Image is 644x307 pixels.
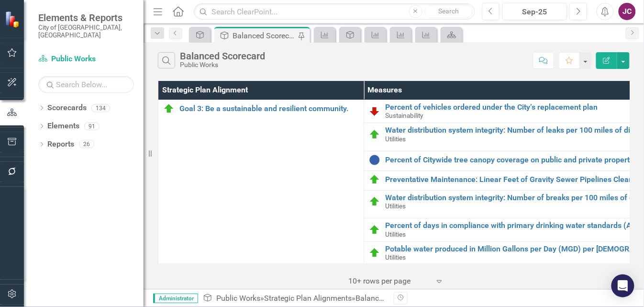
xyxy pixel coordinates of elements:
button: Sep-25 [502,3,567,20]
img: Proceeding as Planned [369,129,380,140]
span: Utilities [385,202,406,210]
div: Open Intercom Messenger [611,274,634,297]
div: 134 [91,104,110,112]
div: Sep-25 [506,6,564,18]
div: Balanced Scorecard [355,294,423,303]
img: Proceeding as Planned [369,174,380,185]
div: Balanced Scorecard [233,30,296,42]
div: 26 [79,140,94,148]
a: Goal 3: Be a sustainable and resilient community. [179,104,359,113]
div: Balanced Scorecard [180,51,265,61]
img: Proceeding as Planned [163,103,175,114]
a: Public Works [216,294,260,303]
span: Elements & Reports [38,12,134,23]
a: Reports [47,139,74,150]
img: Proceeding as Planned [369,196,380,207]
a: Scorecards [47,102,87,114]
input: Search Below... [38,76,134,93]
span: Search [438,7,459,15]
span: Sustainability [385,112,423,119]
img: ClearPoint Strategy [5,11,22,28]
img: Reviewing for Improvement [369,105,380,117]
span: Utilities [385,253,406,261]
a: Strategic Plan Alignments [264,294,352,303]
input: Search ClearPoint... [194,3,475,20]
span: Utilities [385,135,406,143]
small: City of [GEOGRAPHIC_DATA], [GEOGRAPHIC_DATA] [38,23,134,39]
button: JC [619,3,636,20]
div: Public Works [180,61,265,68]
div: » » [203,293,387,304]
button: Search [425,5,473,18]
span: Utilities [385,230,406,238]
img: Proceeding as Planned [369,247,380,259]
img: Information Unavailable [369,154,380,166]
span: Administrator [153,294,198,303]
div: 91 [84,122,100,130]
a: Public Works [38,54,134,65]
img: Proceeding as Planned [369,224,380,236]
a: Elements [47,121,79,132]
